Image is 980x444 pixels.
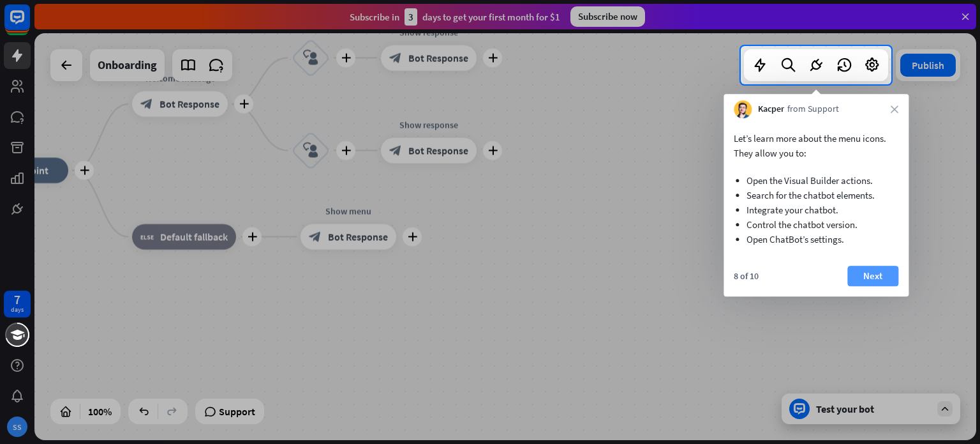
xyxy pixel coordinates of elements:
[10,5,48,43] button: Open LiveChat chat widget
[746,232,886,247] li: Open ChatBot’s settings.
[746,188,886,203] li: Search for the chatbot elements.
[891,105,898,113] i: close
[758,103,784,116] span: Kacper
[787,103,839,116] span: from Support
[847,266,898,286] button: Next
[734,131,898,160] p: Let’s learn more about the menu icons. They allow you to:
[746,203,886,217] li: Integrate your chatbot.
[746,217,886,232] li: Control the chatbot version.
[734,270,759,282] div: 8 of 10
[746,173,886,188] li: Open the Visual Builder actions.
